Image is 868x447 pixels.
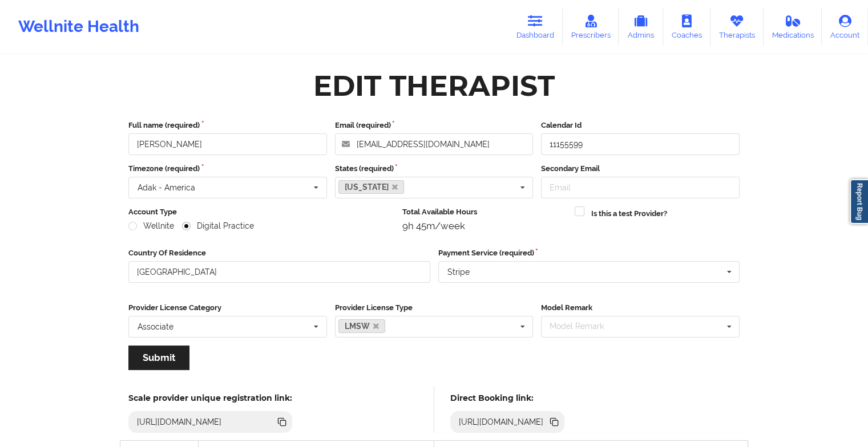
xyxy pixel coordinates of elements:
[338,180,405,194] a: [US_STATE]
[182,221,254,231] label: Digital Practice
[128,393,292,403] h5: Scale provider unique registration link:
[547,320,620,333] div: Model Remark
[128,221,174,231] label: Wellnite
[450,393,565,403] h5: Direct Booking link:
[335,120,534,131] label: Email (required)
[128,206,394,218] label: Account Type
[438,247,740,259] label: Payment Service (required)
[128,163,327,174] label: Timezone (required)
[335,133,534,155] input: Email address
[132,416,227,428] div: [URL][DOMAIN_NAME]
[128,120,327,131] label: Full name (required)
[541,177,740,198] input: Email
[338,319,386,333] a: LMSW
[128,133,327,155] input: Full name
[335,302,534,314] label: Provider License Type
[619,8,663,46] a: Admins
[541,163,740,174] label: Secondary Email
[402,206,567,218] label: Total Available Hours
[138,184,195,192] div: Adak - America
[508,8,563,46] a: Dashboard
[541,133,740,155] input: Calendar Id
[591,208,667,220] label: Is this a test Provider?
[563,8,619,46] a: Prescribers
[335,163,534,174] label: States (required)
[764,8,822,46] a: Medications
[663,8,710,46] a: Coaches
[128,346,189,370] button: Submit
[128,247,430,259] label: Country Of Residence
[128,302,327,314] label: Provider License Category
[454,416,548,428] div: [URL][DOMAIN_NAME]
[850,179,868,224] a: Report Bug
[402,220,567,231] div: 9h 45m/week
[710,8,764,46] a: Therapists
[313,68,555,104] div: Edit Therapist
[447,268,470,276] div: Stripe
[822,8,868,46] a: Account
[138,323,173,331] div: Associate
[541,120,740,131] label: Calendar Id
[541,302,740,314] label: Model Remark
